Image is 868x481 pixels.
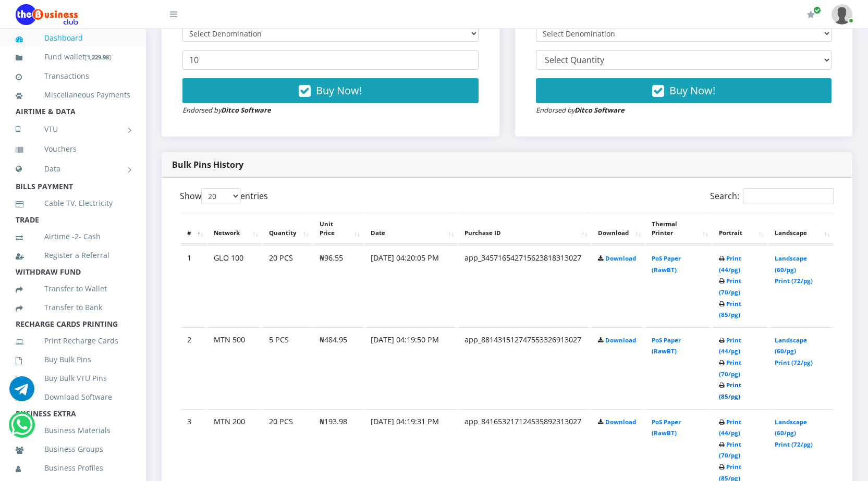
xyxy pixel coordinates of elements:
th: Network: activate to sort column ascending [207,213,262,245]
span: Renew/Upgrade Subscription [813,6,821,14]
th: Unit Price: activate to sort column ascending [313,213,363,245]
th: Thermal Printer: activate to sort column ascending [645,213,711,245]
a: Print (72/pg) [775,277,813,285]
a: PoS Paper (RawBT) [652,254,681,274]
a: Print Recharge Cards [16,329,130,353]
a: Print (70/pg) [719,277,741,296]
a: Transfer to Wallet [16,277,130,301]
a: Download Software [16,385,130,409]
strong: Ditco Software [574,105,625,115]
a: Landscape (60/pg) [775,336,807,355]
td: app_345716542715623818313027 [458,245,591,326]
strong: Bulk Pins History [172,159,243,170]
a: Transfer to Bank [16,295,130,319]
a: Cable TV, Electricity [16,191,130,215]
input: Enter Quantity [182,50,479,70]
a: Print (44/pg) [719,418,741,437]
a: Print (72/pg) [775,440,813,448]
a: Buy Bulk Pins [16,348,130,372]
a: Download [605,336,636,344]
td: GLO 100 [207,245,262,326]
td: ₦484.95 [313,327,363,408]
small: [ ] [85,53,111,61]
th: Download: activate to sort column ascending [592,213,644,245]
td: 20 PCS [263,245,312,326]
a: Print (85/pg) [719,381,741,400]
td: [DATE] 04:20:05 PM [364,245,458,326]
a: Miscellaneous Payments [16,83,130,107]
a: Business Groups [16,437,130,461]
small: Endorsed by [182,105,271,115]
a: Download [605,418,636,426]
b: 1,229.98 [87,53,109,61]
a: Data [16,156,130,182]
a: Landscape (60/pg) [775,418,807,437]
a: Business Profiles [16,456,130,480]
a: Print (44/pg) [719,254,741,274]
a: Dashboard [16,26,130,50]
span: Buy Now! [316,83,362,97]
td: MTN 500 [207,327,262,408]
a: PoS Paper (RawBT) [652,336,681,355]
td: 1 [181,245,206,326]
th: Quantity: activate to sort column ascending [263,213,312,245]
th: Date: activate to sort column ascending [364,213,458,245]
th: Purchase ID: activate to sort column ascending [458,213,591,245]
td: 2 [181,327,206,408]
a: Business Materials [16,418,130,442]
button: Buy Now! [182,78,479,103]
a: PoS Paper (RawBT) [652,418,681,437]
th: #: activate to sort column descending [181,213,206,245]
a: Fund wallet[1,229.98] [16,45,130,69]
img: Logo [16,4,78,25]
th: Landscape: activate to sort column ascending [768,213,833,245]
select: Showentries [201,188,240,204]
a: Print (85/pg) [719,300,741,319]
a: Airtime -2- Cash [16,225,130,249]
td: app_881431512747553326913027 [458,327,591,408]
a: Vouchers [16,137,130,161]
a: Chat for support [11,420,32,437]
a: Print (72/pg) [775,359,813,366]
th: Portrait: activate to sort column ascending [713,213,768,245]
a: Chat for support [9,384,34,401]
i: Renew/Upgrade Subscription [807,10,815,19]
a: Buy Bulk VTU Pins [16,366,130,390]
label: Search: [710,188,834,204]
span: Buy Now! [669,83,715,97]
td: 5 PCS [263,327,312,408]
a: Register a Referral [16,243,130,267]
input: Search: [743,188,834,204]
small: Endorsed by [536,105,625,115]
button: Buy Now! [536,78,832,103]
a: Landscape (60/pg) [775,254,807,274]
strong: Ditco Software [221,105,271,115]
img: User [832,4,852,24]
a: Transactions [16,64,130,88]
td: [DATE] 04:19:50 PM [364,327,458,408]
label: Show entries [180,188,268,204]
a: Print (70/pg) [719,359,741,378]
a: VTU [16,116,130,142]
td: ₦96.55 [313,245,363,326]
a: Print (70/pg) [719,440,741,460]
a: Print (44/pg) [719,336,741,355]
a: Download [605,254,636,262]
